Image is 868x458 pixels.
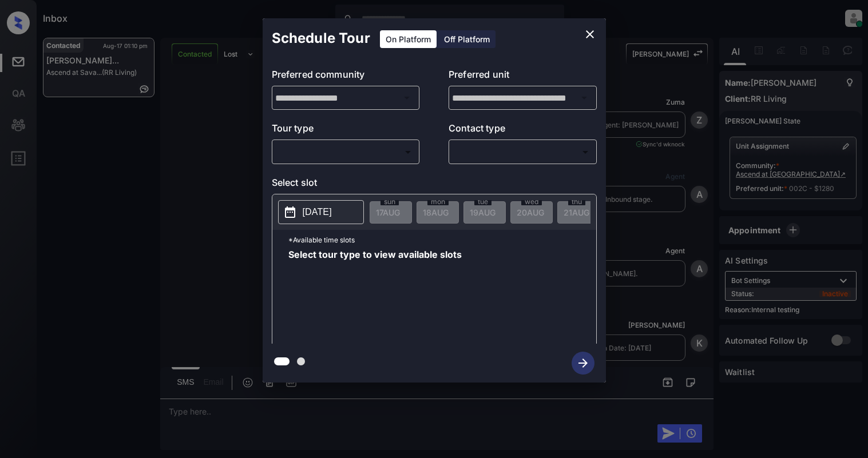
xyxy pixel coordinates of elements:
[263,18,379,58] h2: Schedule Tour
[438,30,496,48] div: Off Platform
[303,205,332,219] p: [DATE]
[449,67,597,86] p: Preferred unit
[272,121,420,140] p: Tour type
[449,121,597,140] p: Contact type
[278,200,364,224] button: [DATE]
[380,30,437,48] div: On Platform
[288,230,596,250] p: *Available time slots
[272,67,420,86] p: Preferred community
[272,176,597,194] p: Select slot
[288,250,462,341] span: Select tour type to view available slots
[578,23,601,46] button: close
